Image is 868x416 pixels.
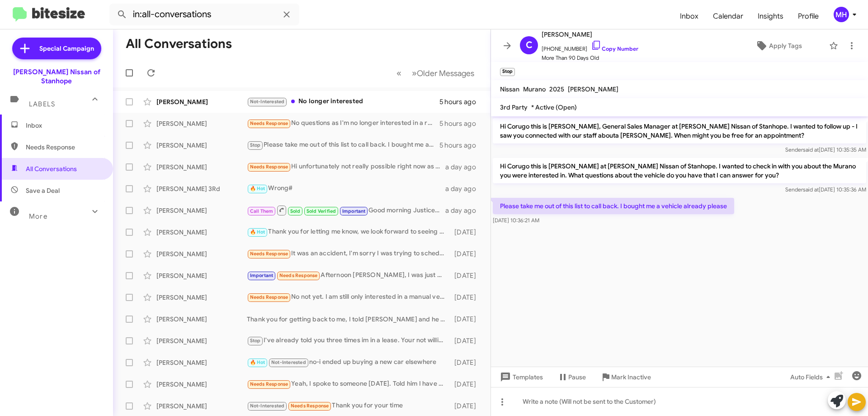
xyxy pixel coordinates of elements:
span: More [29,212,47,220]
button: Templates [491,369,550,385]
span: Save a Deal [26,186,60,195]
span: « [396,67,401,79]
a: Copy Number [591,45,638,52]
span: More Than 90 Days Old [542,53,638,62]
input: Search [109,4,299,25]
span: Stop [250,142,261,148]
span: * Active (Open) [531,103,577,111]
div: I've already told you three times im in a lease. Your not willing to buyout the lease. So PLEASE ... [247,335,450,346]
span: Needs Response [250,381,288,387]
div: Thank you for getting back to me, I told [PERSON_NAME] and he is going to be reaching out to you,... [247,315,450,324]
div: a day ago [445,206,483,215]
span: Stop [250,338,261,344]
nav: Page navigation example [392,64,480,82]
span: [PHONE_NUMBER] [542,40,638,53]
div: Thank you for letting me know, we look forward to seeing you [DATE]! [247,227,450,237]
span: 2025 [549,85,564,93]
div: Thank you for your time [247,401,450,411]
div: [PERSON_NAME] [156,119,247,128]
div: a day ago [445,163,483,172]
span: » [412,67,417,79]
div: no-i ended up buying a new car elsewhere [247,357,450,368]
div: [DATE] [450,358,483,367]
div: Wrong# [247,183,445,194]
div: [PERSON_NAME] [156,358,247,367]
div: [PERSON_NAME] [156,336,247,345]
span: [DATE] 10:36:21 AM [493,217,539,224]
span: Sender [DATE] 10:35:36 AM [785,186,866,193]
span: Sold [290,208,301,214]
small: Stop [500,68,515,76]
div: [DATE] [450,228,483,237]
div: No questions as I'm no longer interested in a rogue I'm waiting for 2026 [PERSON_NAME] with 2.1 p... [247,118,439,129]
p: Hi Corugo this is [PERSON_NAME] at [PERSON_NAME] Nissan of Stanhope. I wanted to check in with yo... [493,158,866,183]
span: Nissan [500,85,519,93]
div: Good morning Justice. the best thing you can do is try to contact Nissan-Infiniti LT directly. Th... [247,205,445,216]
div: [PERSON_NAME] [156,293,247,302]
div: [DATE] [450,336,483,345]
div: [PERSON_NAME] [156,380,247,389]
div: [PERSON_NAME] [156,141,247,150]
span: Important [342,208,366,214]
div: [PERSON_NAME] [156,206,247,215]
span: said at [803,146,819,153]
span: Sold Verified [307,208,336,214]
span: All Conversations [26,164,77,173]
div: 5 hours ago [439,97,483,106]
span: Needs Response [250,120,288,126]
p: Please take me out of this list to call back. I bought me a vehicle already please [493,198,734,214]
span: Profile [791,3,826,29]
span: Not-Interested [250,99,285,105]
div: [PERSON_NAME] [156,271,247,280]
span: Not-Interested [250,403,285,409]
div: [PERSON_NAME] [156,249,247,258]
span: Inbox [26,121,103,130]
div: Hi unfortunately not really possible right now as I am moving to [US_STATE] [DATE] and bringing m... [247,162,445,172]
h1: All Conversations [126,37,232,51]
span: Special Campaign [39,44,94,53]
div: [PERSON_NAME] [156,228,247,237]
div: No longer interested [247,96,439,107]
button: Apply Tags [732,38,825,54]
p: Hi Corugo this is [PERSON_NAME], General Sales Manager at [PERSON_NAME] Nissan of Stanhope. I wan... [493,118,866,143]
button: MH [826,7,858,22]
div: [PERSON_NAME] [156,97,247,106]
span: 🔥 Hot [250,186,265,191]
button: Pause [550,369,593,385]
span: Auto Fields [790,369,834,385]
span: Call Them [250,208,274,214]
span: 🔥 Hot [250,359,265,365]
div: [DATE] [450,249,483,258]
button: Previous [391,64,407,82]
div: 5 hours ago [439,141,483,150]
div: [DATE] [450,271,483,280]
span: Templates [498,369,543,385]
div: [PERSON_NAME] [156,402,247,411]
div: a day ago [445,184,483,193]
span: Mark Inactive [611,369,651,385]
a: Insights [750,3,791,29]
div: MH [834,7,849,22]
span: Labels [29,100,55,108]
span: Needs Response [291,403,329,409]
div: Yeah, I spoke to someone [DATE]. Told him I have his contact when I'm ready to purchase. I'll cal... [247,379,450,389]
button: Mark Inactive [593,369,658,385]
span: Sender [DATE] 10:35:35 AM [785,146,866,153]
span: Needs Response [250,251,288,257]
span: Older Messages [417,68,474,78]
a: Special Campaign [12,38,101,59]
span: C [526,38,533,53]
div: [DATE] [450,315,483,324]
span: Needs Response [279,273,318,278]
span: [PERSON_NAME] [568,85,618,93]
a: Calendar [706,3,750,29]
span: Important [250,273,274,278]
a: Inbox [673,3,706,29]
div: [DATE] [450,293,483,302]
span: said at [803,186,819,193]
span: Needs Response [250,294,288,300]
div: Please take me out of this list to call back. I bought me a vehicle already please [247,140,439,150]
div: No not yet. I am still only interested in a manual versa at this time [247,292,450,302]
